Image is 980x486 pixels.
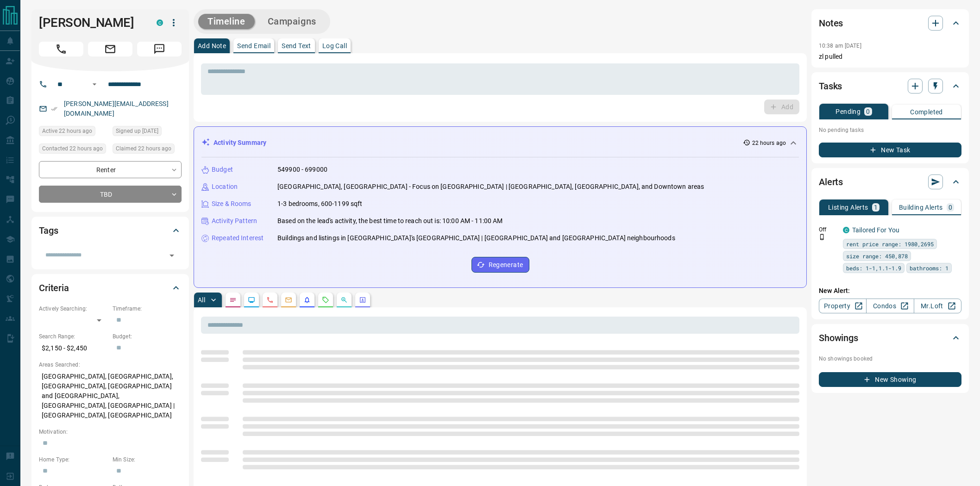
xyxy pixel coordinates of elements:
a: Property [819,299,867,313]
p: Log Call [322,43,347,49]
p: 0 [949,204,952,211]
p: Buildings and listings in [GEOGRAPHIC_DATA]'s [GEOGRAPHIC_DATA] | [GEOGRAPHIC_DATA] and [GEOGRAPH... [277,233,675,243]
p: Activity Summary [214,138,266,148]
p: 22 hours ago [752,139,786,147]
svg: Notes [229,296,237,304]
p: Pending [836,108,861,115]
p: Send Text [282,43,311,49]
span: size range: 450,878 [846,251,908,261]
p: Activity Pattern [212,216,257,226]
div: Tasks [819,75,961,97]
div: condos.ca [157,19,163,26]
span: Claimed 22 hours ago [116,144,171,153]
span: rent price range: 1980,2695 [846,239,934,249]
p: Motivation: [39,428,182,436]
a: Condos [866,299,914,313]
p: All [198,297,205,303]
div: Notes [819,12,961,34]
h2: Tags [39,223,58,238]
p: Search Range: [39,332,108,341]
h2: Tasks [819,79,842,93]
svg: Listing Alerts [303,296,311,304]
p: Off [819,225,837,234]
span: Message [137,42,182,56]
h2: Criteria [39,280,69,295]
svg: Opportunities [340,296,348,304]
span: Signed up [DATE] [116,126,158,136]
h1: [PERSON_NAME] [39,15,143,30]
p: Building Alerts [899,204,943,211]
svg: Email Verified [51,106,57,112]
button: New Showing [819,372,961,387]
p: Completed [910,109,943,115]
h2: Notes [819,16,843,31]
svg: Calls [266,296,274,304]
p: Actively Searching: [39,305,108,313]
div: Tags [39,219,182,242]
p: [GEOGRAPHIC_DATA], [GEOGRAPHIC_DATA], [GEOGRAPHIC_DATA], [GEOGRAPHIC_DATA] and [GEOGRAPHIC_DATA],... [39,369,182,423]
span: Call [39,42,83,56]
h2: Alerts [819,174,843,189]
a: [PERSON_NAME][EMAIL_ADDRESS][DOMAIN_NAME] [64,100,169,117]
p: No pending tasks [819,123,961,137]
div: Showings [819,327,961,349]
a: Mr.Loft [914,299,961,313]
button: Timeline [198,14,255,29]
p: No showings booked [819,355,961,363]
p: Location [212,182,238,192]
button: Campaigns [258,14,326,29]
div: TBD [39,186,182,203]
div: Wed Aug 13 2025 [39,143,108,156]
div: Wed Aug 13 2025 [39,126,108,139]
span: beds: 1-1,1.1-1.9 [846,263,901,273]
div: Renter [39,161,182,178]
p: Min Size: [113,455,182,464]
div: Alerts [819,171,961,193]
p: 0 [866,108,870,115]
span: Email [88,42,132,56]
p: 549900 - 699000 [277,165,327,174]
p: Listing Alerts [828,204,868,211]
p: Budget [212,165,233,174]
p: Home Type: [39,455,108,464]
p: Add Note [198,43,226,49]
p: 10:38 am [DATE] [819,43,861,49]
button: Open [89,79,100,90]
button: Regenerate [471,257,529,273]
svg: Requests [322,296,329,304]
p: Repeated Interest [212,233,264,243]
div: Criteria [39,277,182,299]
p: Send Email [237,43,270,49]
p: Based on the lead's activity, the best time to reach out is: 10:00 AM - 11:00 AM [277,216,503,226]
button: Open [165,249,178,262]
span: bathrooms: 1 [910,263,949,273]
div: condos.ca [843,227,849,233]
svg: Push Notification Only [819,234,825,240]
svg: Agent Actions [359,296,366,304]
svg: Emails [285,296,292,304]
span: Active 22 hours ago [42,126,92,136]
button: New Task [819,143,961,157]
a: Tailored For You [852,226,899,234]
svg: Lead Browsing Activity [248,296,255,304]
div: Sun Jun 18 2023 [113,126,182,139]
p: 1-3 bedrooms, 600-1199 sqft [277,199,363,209]
p: New Alert: [819,286,961,296]
p: $2,150 - $2,450 [39,341,108,356]
span: Contacted 22 hours ago [42,144,103,153]
p: [GEOGRAPHIC_DATA], [GEOGRAPHIC_DATA] - Focus on [GEOGRAPHIC_DATA] | [GEOGRAPHIC_DATA], [GEOGRAPHI... [277,182,704,192]
p: Budget: [113,332,182,341]
p: Timeframe: [113,305,182,313]
div: Wed Aug 13 2025 [113,143,182,156]
p: Size & Rooms [212,199,251,209]
div: Activity Summary22 hours ago [201,134,799,151]
p: zl pulled [819,52,961,62]
h2: Showings [819,330,858,345]
p: 1 [874,204,878,211]
p: Areas Searched: [39,361,182,369]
